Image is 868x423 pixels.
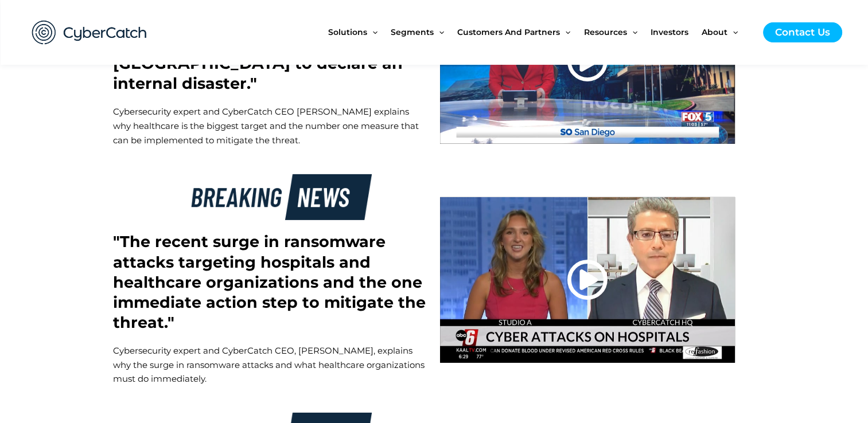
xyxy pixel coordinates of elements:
[702,8,727,56] span: About
[113,344,429,386] p: Cybersecurity expert and CyberCatch CEO, [PERSON_NAME], explains why the surge in ransomware atta...
[651,8,702,56] a: Investors
[560,8,570,56] span: Menu Toggle
[21,9,158,56] img: CyberCatch
[584,8,627,56] span: Resources
[763,22,842,42] a: Contact Us
[457,8,560,56] span: Customers and Partners
[627,8,637,56] span: Menu Toggle
[367,8,377,56] span: Menu Toggle
[328,8,752,56] nav: Site Navigation: New Main Menu
[651,8,688,56] span: Investors
[434,8,444,56] span: Menu Toggle
[328,8,367,56] span: Solutions
[391,8,434,56] span: Segments
[113,232,429,332] h2: "The recent surge in ransomware attacks targeting hospitals and healthcare organizations and the ...
[727,8,738,56] span: Menu Toggle
[113,105,429,147] p: Cybersecurity expert and CyberCatch CEO [PERSON_NAME] explains why healthcare is the biggest targ...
